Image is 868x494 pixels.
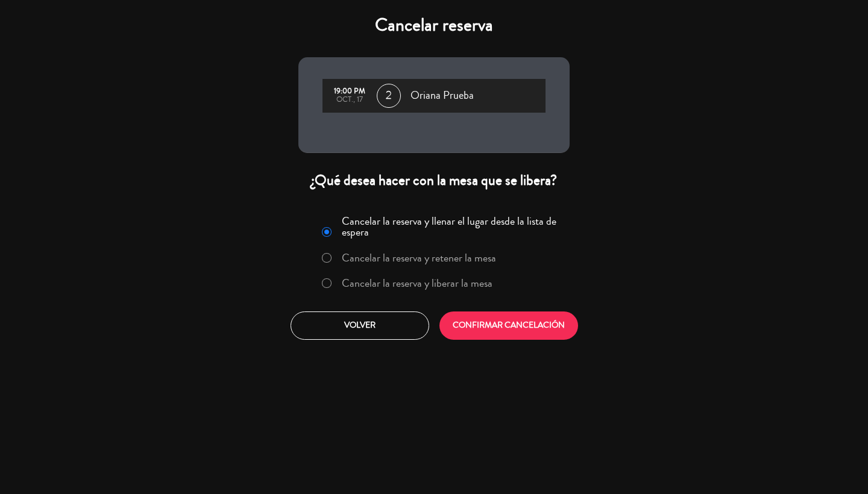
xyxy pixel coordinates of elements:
div: ¿Qué desea hacer con la mesa que se libera? [298,171,570,190]
div: oct., 17 [329,96,371,104]
label: Cancelar la reserva y llenar el lugar desde la lista de espera [342,216,562,237]
button: CONFIRMAR CANCELACIÓN [439,311,578,340]
button: Volver [291,311,429,340]
span: 2 [377,84,401,108]
label: Cancelar la reserva y liberar la mesa [342,278,492,289]
span: Oriana Prueba [410,87,474,105]
label: Cancelar la reserva y retener la mesa [342,252,496,263]
h4: Cancelar reserva [298,14,570,36]
div: 19:00 PM [329,87,371,96]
